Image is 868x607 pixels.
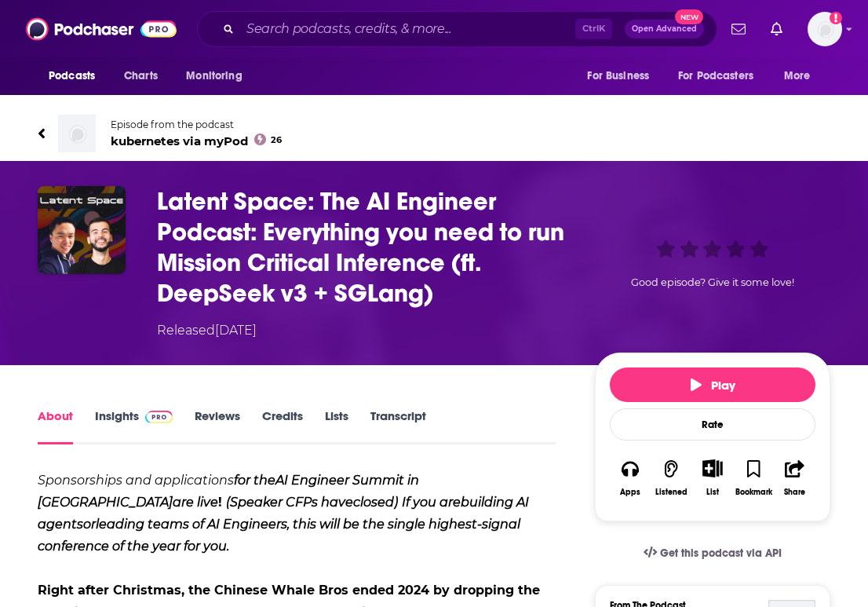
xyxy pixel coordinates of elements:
span: kubernetes via myPod [111,133,282,148]
a: Sponsorships and applicationsfor the [38,473,275,488]
img: Podchaser - Follow, Share and Rate Podcasts [26,14,177,44]
span: Episode from the podcast [111,119,282,130]
button: open menu [175,61,262,91]
strong: ! [218,495,222,510]
div: Apps [620,488,640,497]
h1: Latent Space: The AI Engineer Podcast: Everything you need to run Mission Critical Inference (ft.... [157,186,570,309]
a: InsightsPodchaser Pro [95,408,173,444]
em: leading teams of AI Engineers [96,517,287,532]
span: Ctrl K [575,19,612,39]
em: are live [173,495,218,510]
span: For Business [587,65,649,87]
button: Share [775,449,815,506]
a: About [38,408,73,444]
div: Bookmark [735,488,772,497]
em: Sponsorships and applications [38,473,234,488]
a: Credits [262,408,303,444]
button: Bookmark [733,449,774,506]
img: User Profile [808,12,842,46]
div: List [706,487,719,497]
button: Listened [651,449,691,506]
input: Search podcasts, credits, & more... [240,16,575,42]
svg: Add a profile image [830,12,842,24]
a: Get this podcast via API [631,534,794,572]
button: open menu [773,61,830,91]
em: (Speaker CFPs have [226,495,353,510]
button: open menu [576,61,669,91]
button: Apps [610,449,651,506]
em: If you are [402,495,461,510]
a: Charts [114,61,167,91]
div: Share [784,488,805,497]
span: For Podcasters [678,65,753,87]
button: open menu [38,61,115,91]
div: Search podcasts, credits, & more... [197,11,717,47]
img: Latent Space: The AI Engineer Podcast: Everything you need to run Mission Critical Inference (ft.... [38,186,126,274]
a: Transcript [370,408,426,444]
span: New [675,9,703,24]
div: Released [DATE] [157,321,257,340]
a: kubernetes via myPodEpisode from the podcastkubernetes via myPod26 [38,115,830,152]
button: Show profile menu [808,12,842,46]
a: Show notifications dropdown [725,16,752,42]
span: Open Advanced [632,25,697,33]
a: closed [353,495,394,510]
em: or [83,517,96,532]
div: Show More ButtonList [692,449,733,506]
img: Podchaser Pro [145,411,173,423]
em: for the [234,473,275,488]
span: Good episode? Give it some love! [631,276,794,288]
em: ) [394,495,398,510]
a: Show notifications dropdown [764,16,789,42]
span: Podcasts [49,65,95,87]
button: open menu [668,61,776,91]
img: kubernetes via myPod [58,115,96,152]
div: Listened [655,488,687,497]
button: Show More Button [696,459,728,477]
a: Reviews [195,408,240,444]
span: Monitoring [186,65,242,87]
button: Open AdvancedNew [625,20,704,38]
a: Lists [325,408,348,444]
span: Logged in as WE_Broadcast [808,12,842,46]
button: Play [610,367,815,402]
span: Charts [124,65,158,87]
span: More [784,65,811,87]
span: Get this podcast via API [660,547,782,560]
div: Rate [610,408,815,441]
span: Play [691,378,735,393]
span: 26 [271,137,282,144]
